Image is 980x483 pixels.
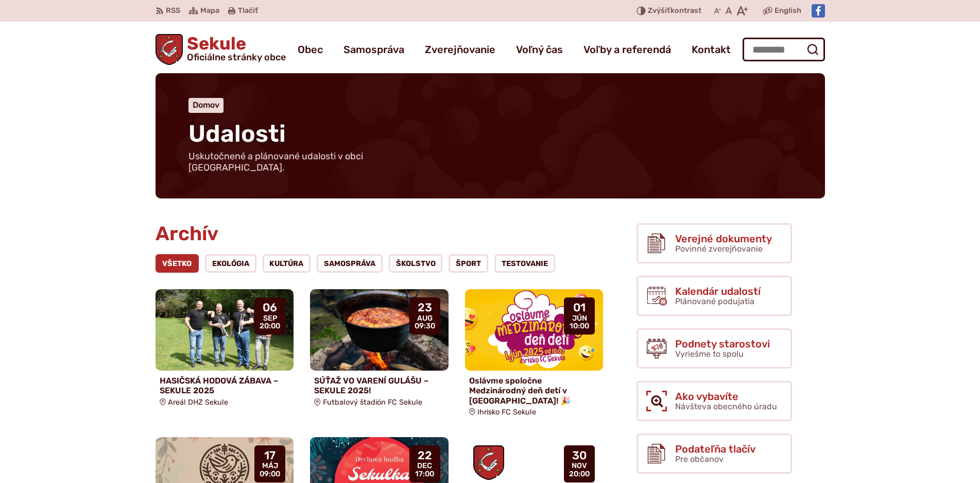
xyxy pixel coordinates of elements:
a: Obec [298,35,323,64]
span: Ihrisko FC Sekule [477,408,536,417]
h4: HASIČSKÁ HODOVÁ ZÁBAVA – SEKULE 2025 [160,376,290,395]
a: Voľný čas [516,35,563,64]
span: Futbalový štadión FC Sekule [323,398,422,407]
span: 06 [260,302,280,314]
h2: Archív [156,223,604,245]
a: Voľby a referendá [583,35,671,64]
span: Oficiálne stránky obce [187,53,286,62]
span: 09:00 [260,470,280,478]
span: Podnety starostovi [675,338,770,349]
a: Kontakt [692,35,731,64]
a: Oslávme spoločne Medzinárodný deň detí v [GEOGRAPHIC_DATA]! 🎉 Ihrisko FC Sekule 01 jún 10:00 [465,289,604,420]
img: Prejsť na domovskú stránku [156,34,183,65]
a: Samospráva [343,35,404,64]
span: dec [415,462,434,470]
span: Kalendár udalostí [675,286,761,297]
span: máj [260,462,280,470]
a: Kultúra [263,254,311,273]
a: Verejné dokumenty Povinné zverejňovanie [637,223,792,263]
span: 17 [260,449,280,462]
a: Podateľňa tlačív Pre občanov [637,434,792,474]
h4: SÚŤAŽ VO VARENÍ GULÁŠU – SEKULE 2025! [314,376,444,395]
span: aug [415,314,435,323]
span: English [775,5,801,17]
a: SÚŤAŽ VO VARENÍ GULÁŠU – SEKULE 2025! Futbalový štadión FC Sekule 23 aug 09:30 [310,289,449,410]
a: Zverejňovanie [425,35,495,64]
a: Logo Sekule, prejsť na domovskú stránku. [156,34,286,65]
a: Šport [449,254,488,273]
a: Samospráva [317,254,383,273]
span: Udalosti [188,120,286,148]
span: Povinné zverejňovanie [675,244,763,254]
span: 20:00 [260,322,280,330]
span: Ako vybavíte [675,391,777,402]
a: English [772,5,803,17]
a: Všetko [156,254,199,273]
span: nov [569,462,590,470]
span: Pre občanov [675,454,724,464]
span: 09:30 [415,322,435,330]
span: Vyriešme to spolu [675,349,744,359]
span: jún [570,314,589,323]
img: Prejsť na Facebook stránku [812,4,825,18]
p: Uskutočnené a plánované udalosti v obci [GEOGRAPHIC_DATA]. [188,151,436,173]
span: 22 [415,449,434,462]
span: RSS [166,5,180,17]
span: Návšteva obecného úradu [675,402,777,411]
a: Testovanie [494,254,555,273]
a: Ekológia [205,254,256,273]
span: kontrast [648,7,701,15]
span: Mapa [200,5,219,17]
span: Tlačiť [238,7,258,15]
span: 10:00 [570,322,589,330]
a: Podnety starostovi Vyriešme to spolu [637,328,792,369]
span: sep [260,314,280,323]
span: Verejné dokumenty [675,233,772,244]
a: Kalendár udalostí Plánované podujatia [637,276,792,316]
span: Zvýšiť [648,6,670,15]
a: ŠKOLSTVO [389,254,443,273]
a: Domov [193,100,219,110]
span: 01 [570,302,589,314]
a: HASIČSKÁ HODOVÁ ZÁBAVA – SEKULE 2025 Areál DHZ Sekule 06 sep 20:00 [156,289,294,410]
span: 23 [415,302,435,314]
span: Podateľňa tlačív [675,443,755,455]
span: Areál DHZ Sekule [168,398,228,407]
span: Sekule [183,35,286,62]
span: 30 [569,449,590,462]
span: 17:00 [415,470,434,478]
a: Ako vybavíte Návšteva obecného úradu [637,381,792,421]
span: Plánované podujatia [675,296,754,306]
span: 20:00 [569,470,590,478]
h4: Oslávme spoločne Medzinárodný deň detí v [GEOGRAPHIC_DATA]! 🎉 [469,376,599,406]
